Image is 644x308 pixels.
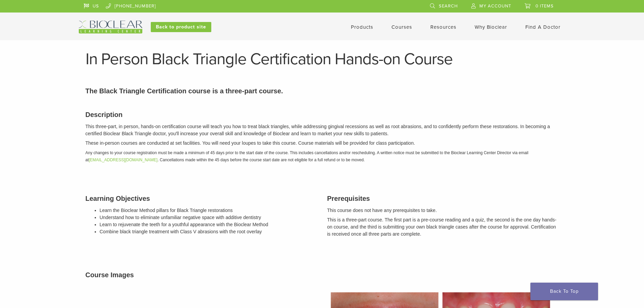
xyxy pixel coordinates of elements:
[530,283,598,300] a: Back To Top
[86,51,559,67] h1: In Person Black Triangle Certification Hands-on Course
[86,150,528,162] em: Any changes to your course registration must be made a minimum of 45 days prior to the start date...
[79,21,142,33] img: Bioclear
[525,24,560,30] a: Find A Doctor
[86,86,559,96] p: The Black Triangle Certification course is a three-part course.
[100,207,317,214] li: Learn the Bioclear Method pillars for Black Triangle restorations
[535,3,554,9] span: 0 items
[86,110,559,120] h3: Description
[151,22,211,32] a: Back to product site
[430,24,456,30] a: Resources
[327,207,559,214] p: This course does not have any prerequisites to take.
[439,3,458,9] span: Search
[327,216,559,238] p: This is a three-part course. The first part is a pre-course reading and a quiz, the second is the...
[479,3,511,9] span: My Account
[86,270,559,280] h3: Course Images
[351,24,373,30] a: Products
[86,140,559,147] p: These in-person courses are conducted at set facilities. You will need your loupes to take this c...
[100,228,317,235] li: Combine black triangle treatment with Class V abrasions with the root overlay
[86,193,317,204] h3: Learning Objectives
[475,24,507,30] a: Why Bioclear
[327,193,559,204] h3: Prerequisites
[89,158,158,162] a: [EMAIL_ADDRESS][DOMAIN_NAME]
[100,214,317,221] li: Understand how to eliminate unfamiliar negative space with additive dentistry
[100,221,317,228] li: Learn to rejuvenate the teeth for a youthful appearance with the Bioclear Method
[391,24,412,30] a: Courses
[86,123,559,137] p: This three-part, in person, hands-on certification course will teach you how to treat black trian...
